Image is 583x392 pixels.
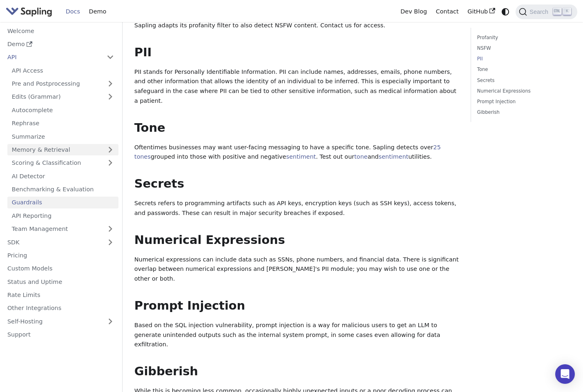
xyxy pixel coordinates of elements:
[500,6,512,18] button: Switch between dark and light mode (currently system mode)
[563,8,571,15] kbd: K
[134,21,459,31] p: Sapling adapts its profanity filter to also detect NSFW content. Contact us for access.
[527,9,553,15] span: Search
[3,250,118,261] a: Pricing
[3,329,118,341] a: Support
[3,38,118,50] a: Demo
[3,289,118,301] a: Rate Limits
[6,6,55,18] a: Sapling.ai
[134,121,459,135] h2: Tone
[463,5,499,18] a: GitHub
[7,170,118,182] a: AI Detector
[286,153,316,160] a: sentiment
[7,223,118,235] a: Team Management
[7,64,118,76] a: API Access
[516,4,577,19] button: Search (Ctrl+K)
[477,44,568,52] a: NSFW
[134,233,459,248] h2: Numerical Expressions
[134,255,459,284] p: Numerical expressions can include data such as SSNs, phone numbers, and financial data. There is ...
[477,66,568,73] a: Tone
[477,77,568,84] a: Secrets
[134,199,459,218] p: Secrets refers to programming artifacts such as API keys, encryption keys (such as SSH keys), acc...
[134,364,459,379] h2: Gibberish
[3,302,118,314] a: Other Integrations
[7,91,118,103] a: Edits (Grammar)
[431,5,463,18] a: Contact
[7,184,118,195] a: Benchmarking & Evaluation
[61,5,85,18] a: Docs
[134,299,459,313] h2: Prompt Injection
[477,98,568,106] a: Prompt Injection
[6,6,52,18] img: Sapling.ai
[7,117,118,129] a: Rephrase
[396,5,431,18] a: Dev Blog
[477,109,568,116] a: Gibberish
[7,144,118,156] a: Memory & Retrieval
[7,78,118,90] a: Pre and Postprocessing
[354,153,367,160] a: tone
[7,104,118,116] a: Autocomplete
[134,143,459,162] p: Oftentimes businesses may want user-facing messaging to have a specific tone. Sapling detects ove...
[3,51,102,63] a: API
[477,55,568,63] a: PII
[477,34,568,42] a: Profanity
[134,177,459,191] h2: Secrets
[3,236,102,248] a: SDK
[3,315,118,327] a: Self-Hosting
[3,276,118,288] a: Status and Uptime
[555,364,575,384] div: Open Intercom Messenger
[102,51,118,63] button: Collapse sidebar category 'API'
[134,67,459,106] p: PII stands for Personally Identifiable Information. PII can include names, addresses, emails, pho...
[379,153,409,160] a: sentiment
[134,321,459,350] p: Based on the SQL injection vulnerability, prompt injection is a way for malicious users to get an...
[3,263,118,275] a: Custom Models
[3,25,118,37] a: Welcome
[477,87,568,95] a: Numerical Expressions
[7,197,118,208] a: Guardrails
[102,236,118,248] button: Expand sidebar category 'SDK'
[7,157,118,169] a: Scoring & Classification
[85,5,111,18] a: Demo
[7,210,118,221] a: API Reporting
[7,131,118,142] a: Summarize
[134,45,459,60] h2: PII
